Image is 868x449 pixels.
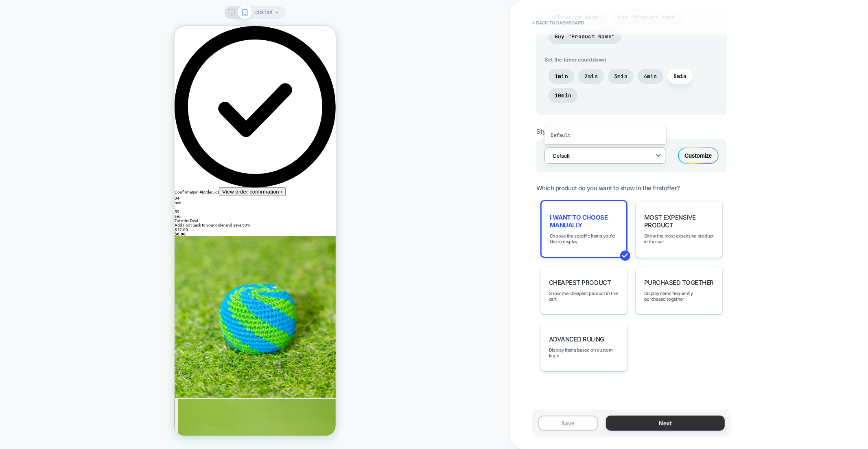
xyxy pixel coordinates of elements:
[549,279,611,286] span: Cheapest Product
[256,6,273,19] span: CUSTOM
[538,416,598,431] button: Save
[544,56,719,63] span: Set the timer countdown
[536,184,680,192] span: Which product do you want to show in the first offer?
[614,73,627,80] span: 3min
[644,279,714,286] span: Purchased Together
[644,291,714,302] span: Display items frequently purchased together
[549,347,619,359] span: Display items based on custom logic
[555,14,602,21] span: "Product Name"
[555,92,571,99] span: 10min
[606,416,725,431] button: Next
[550,233,618,244] span: Choose the specific items you'd like to display
[48,163,108,169] span: View order confirmation ›
[544,128,666,143] div: Default
[673,73,687,80] span: 5min
[549,335,604,343] span: Advanced Ruling
[555,73,568,80] span: 1min
[555,33,615,40] span: Buy "Product Name"
[528,16,588,29] button: < back to dashboard
[44,161,111,170] button: View order confirmation ›
[536,128,727,135] div: Styling
[618,14,679,21] span: Add "Product Name"
[549,291,619,302] span: Show the cheapest product in the cart
[644,73,657,80] span: 4min
[584,73,598,80] span: 2min
[644,213,714,229] span: Most Expensive Product
[550,213,618,229] span: I want to choose manually
[644,233,714,244] span: Show the most expensive product in the cart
